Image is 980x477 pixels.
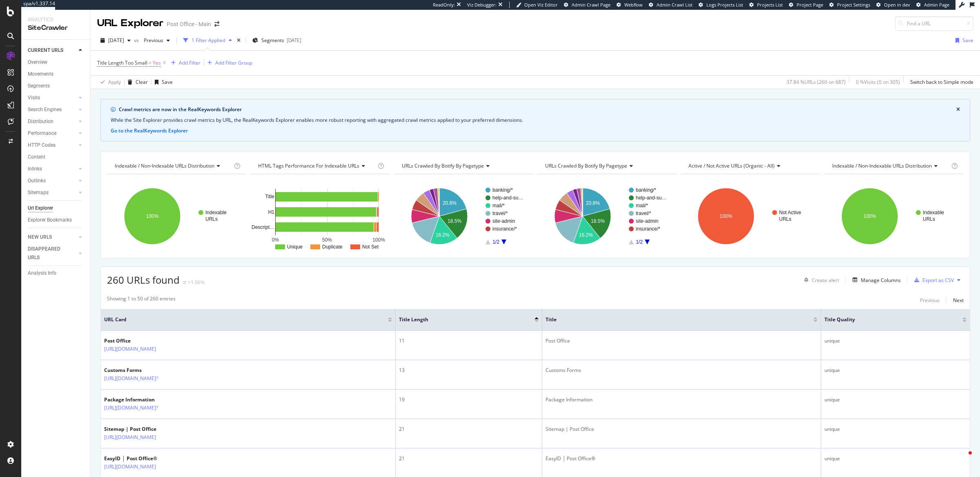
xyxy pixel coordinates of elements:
a: Projects List [749,2,783,8]
div: Add Filter [179,59,200,66]
span: Admin Crawl Page [572,2,610,8]
div: ReadOnly: [433,2,455,8]
text: Duplicate [322,244,343,250]
span: Title Length Too Small [97,59,147,66]
div: While the Site Explorer provides crawl metrics by URL, the RealKeywords Explorer enables more rob... [111,116,960,124]
h4: Indexable / Non-Indexable URLs Distribution [113,159,232,172]
span: URL Card [104,316,386,323]
div: Analysis Info [28,269,56,278]
text: 50% [322,237,332,243]
text: 100% [146,213,159,219]
a: Open in dev [876,2,910,8]
button: Next [953,295,964,305]
text: banking/* [636,187,656,193]
text: Not Set [362,244,379,250]
div: 11 [399,337,538,345]
div: arrow-right-arrow-left [214,21,219,27]
text: banking/* [492,187,513,193]
text: Descript… [252,224,274,230]
text: 100% [372,237,385,243]
svg: A chart. [537,181,675,252]
a: DISAPPEARED URLS [28,245,76,262]
h4: Indexable / Non-Indexable URLs Distribution [831,159,950,172]
text: 18.5% [591,218,605,224]
a: Outlinks [28,177,76,185]
a: Logs Projects List [699,2,743,8]
button: Switch back to Simple mode [907,76,973,89]
text: 20.8% [443,200,457,206]
div: Post Office [104,337,192,345]
div: Post Office [546,337,817,345]
button: Go to the RealKeywords Explorer [111,127,188,134]
a: CURRENT URLS [28,46,76,55]
div: +1.56% [188,279,205,286]
button: Create alert [801,273,839,287]
button: Manage Columns [849,275,901,285]
div: Save [162,78,173,85]
div: EasyID │ Post Office® [546,455,817,462]
div: Customs Forms [546,367,817,374]
span: Segments [261,37,284,44]
div: Previous [920,297,940,304]
div: Search Engines [28,105,62,114]
text: 0% [272,237,279,243]
a: [URL][DOMAIN_NAME] [104,433,156,441]
div: Crawl metrics are now in the RealKeywords Explorer [119,106,956,113]
button: Clear [125,76,148,89]
a: Performance [28,129,76,138]
span: Title Length [399,316,522,323]
div: unique [824,396,967,403]
span: Projects List [757,2,783,8]
img: Equal [183,281,186,284]
div: Add Filter Group [215,59,252,66]
a: Overview [28,58,85,67]
div: Export as CSV [922,277,954,284]
div: URL Explorer [97,16,163,30]
text: H1 [268,209,275,215]
text: Title [265,194,275,199]
span: Open in dev [884,2,910,8]
text: Unique [287,244,303,250]
div: A chart. [824,181,962,252]
button: 1 Filter Applied [180,34,235,47]
span: Yes [153,57,161,69]
div: Explorer Bookmarks [28,216,72,224]
button: Segments[DATE] [249,34,305,47]
h4: HTML Tags Performance for Indexable URLs [256,159,376,172]
div: A chart. [394,181,532,252]
div: A chart. [107,181,245,252]
text: mail/* [492,203,505,208]
span: Project Settings [837,2,870,8]
button: Save [952,34,973,47]
text: 100% [720,213,733,219]
div: CURRENT URLS [28,46,63,55]
input: Find a URL [895,16,973,31]
div: unique [824,367,967,374]
button: Save [151,76,173,89]
div: HTTP Codes [28,141,56,150]
a: Explorer Bookmarks [28,216,85,224]
a: [URL][DOMAIN_NAME]? [104,374,158,383]
button: Export as CSV [911,273,954,287]
span: 2025 Sep. 8th [108,37,124,44]
a: Search Engines [28,105,76,114]
span: Webflow [624,2,643,8]
span: Logs Projects List [706,2,743,8]
span: URLs Crawled By Botify By pagetype [545,162,627,169]
a: [URL][DOMAIN_NAME] [104,463,156,471]
div: Content [28,153,45,161]
h4: URLs Crawled By Botify By pagetype [543,159,669,172]
div: Apply [108,78,121,85]
text: 1/2 [492,239,499,245]
div: Package Information [104,396,194,403]
text: help-and-su… [636,195,666,201]
span: Title Quality [824,316,950,323]
div: info banner [100,99,970,141]
div: 37.84 % URLs ( 260 on 687 ) [786,78,846,85]
text: travel/* [636,211,651,216]
div: unique [824,425,967,433]
div: Sitemaps [28,188,49,197]
a: Open Viz Editor [516,2,558,8]
div: Analytics [28,16,84,23]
